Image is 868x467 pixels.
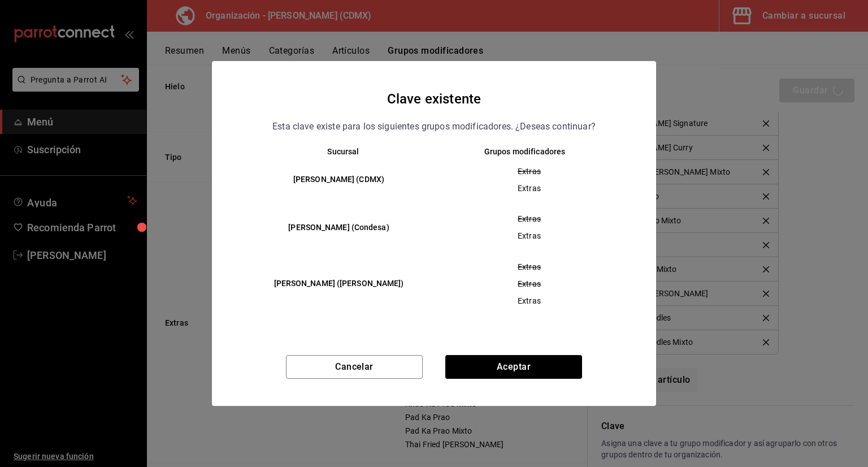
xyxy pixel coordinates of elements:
span: Extras [444,166,615,177]
button: Aceptar [445,355,582,379]
span: Extras [444,295,615,306]
h6: [PERSON_NAME] (Condesa) [253,222,425,234]
h6: [PERSON_NAME] ([PERSON_NAME]) [253,278,425,290]
span: Extras [444,278,615,289]
p: Esta clave existe para los siguientes grupos modificadores. ¿Deseas continuar? [272,119,596,134]
span: Extras [444,230,615,241]
th: Grupos modificadores [434,147,633,156]
span: Extras [444,213,615,224]
th: Sucursal [235,147,434,156]
h4: Clave existente [387,88,481,110]
span: Extras [444,183,615,194]
span: Extras [444,261,615,273]
h6: [PERSON_NAME] (CDMX) [253,174,425,186]
button: Cancelar [286,355,423,379]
